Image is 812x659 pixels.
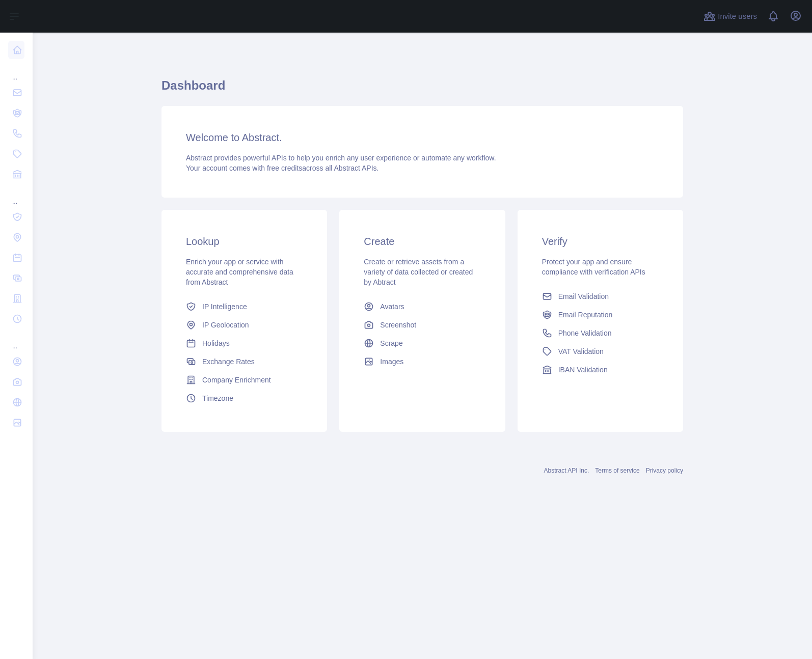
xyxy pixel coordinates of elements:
a: Email Validation [538,287,663,306]
span: Protect your app and ensure compliance with verification APIs [542,258,645,276]
h3: Create [364,234,480,249]
a: Exchange Rates [182,352,307,371]
a: Email Reputation [538,306,663,324]
a: Images [360,352,484,371]
a: Screenshot [360,316,484,334]
span: Exchange Rates [202,356,255,367]
button: Invite users [701,8,759,24]
span: IP Intelligence [202,301,247,312]
span: Timezone [202,393,233,403]
span: Phone Validation [558,328,612,338]
span: Abstract provides powerful APIs to help you enrich any user experience or automate any workflow. [186,154,496,162]
span: IBAN Validation [558,365,608,375]
span: VAT Validation [558,346,604,356]
span: Scrape [380,338,402,348]
a: IBAN Validation [538,361,663,379]
span: free credits [267,164,302,172]
a: Holidays [182,334,307,352]
h3: Welcome to Abstract. [186,130,659,145]
span: Avatars [380,301,404,312]
a: Abstract API Inc. [544,467,589,474]
span: Screenshot [380,320,416,330]
div: ... [8,330,24,350]
span: Images [380,356,403,367]
span: Email Validation [558,291,609,301]
a: VAT Validation [538,342,663,361]
a: IP Geolocation [182,316,307,334]
span: Create or retrieve assets from a variety of data collected or created by Abtract [364,258,473,286]
a: Company Enrichment [182,371,307,389]
a: Avatars [360,297,484,316]
div: ... [8,61,24,81]
a: Privacy policy [646,467,683,474]
h3: Lookup [186,234,303,249]
h3: Verify [542,234,659,249]
a: Terms of service [595,467,639,474]
a: Timezone [182,389,307,407]
span: Company Enrichment [202,375,271,385]
h1: Dashboard [161,77,683,102]
a: IP Intelligence [182,297,307,316]
div: ... [8,185,24,206]
a: Scrape [360,334,484,352]
span: Your account comes with across all Abstract APIs. [186,164,378,172]
span: Invite users [718,11,757,22]
span: Holidays [202,338,230,348]
span: Email Reputation [558,310,613,320]
span: Enrich your app or service with accurate and comprehensive data from Abstract [186,258,293,286]
a: Phone Validation [538,324,663,342]
span: IP Geolocation [202,320,249,330]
